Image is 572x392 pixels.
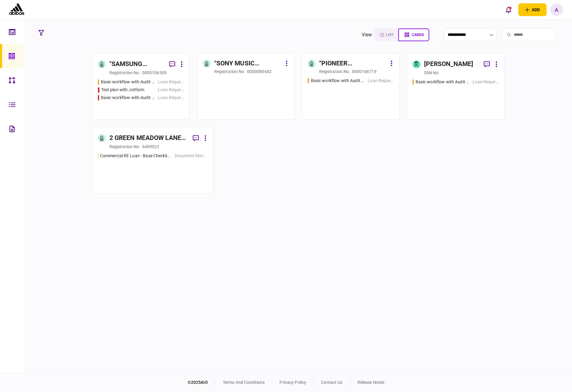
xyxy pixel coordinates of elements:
div: view [362,31,372,38]
div: "PIONEER ELECTRONIC POLAND" SPÓŁKA Z OGRANICZONĄ ODPOWIEDZIALNOŚCIĄ W LIKWIDACJI [319,59,387,68]
button: cards [398,28,429,41]
div: 0000168719 [352,68,376,75]
div: [PERSON_NAME] [424,59,473,69]
div: 6499923 [142,144,159,150]
div: 0000080442 [247,68,272,75]
div: Basic workflow with Audit Checklst [101,79,155,85]
button: A [550,3,563,16]
span: list [386,33,393,37]
div: registration no. [214,68,246,75]
div: registration no. [319,68,350,75]
div: "SAMSUNG ELECTRO-MECHANICS CO. LTD" ODDZIAŁ W [GEOGRAPHIC_DATA] W LIKWIDACJI [109,59,164,69]
div: 2 GREEN MEADOW LANE LLC [109,133,188,143]
div: Loan Request [473,79,498,85]
a: privacy policy [279,380,306,385]
button: list [374,28,398,41]
div: Loan Request [368,78,393,84]
img: client company logo [9,2,24,17]
div: Basic workflow with Audit Checklst [311,78,365,84]
span: cards [412,33,424,37]
div: registration no. [109,70,141,76]
a: terms and conditions [223,380,265,385]
a: release notes [357,380,385,385]
div: Test plan with Jotform [101,87,145,93]
div: Loan Request [158,87,184,93]
div: SSN no. [424,70,440,76]
button: open adding identity options [518,3,547,16]
div: Loan Request [158,95,184,101]
a: 2 GREEN MEADOW LANE LLCregistration no.6499923Commercial RE Loan - Base Checklist - Help us proce... [92,127,213,194]
div: 0000106309 [142,70,167,76]
div: "SONY MUSIC ENTERTAINMENT POLSKA" SPÓŁKA Z OGRANICZONĄ ODPOWIEDZIALNOŚCIĄ [214,59,282,68]
div: Basic workflow with Audit Checklst [416,79,470,85]
div: Basic workflow with Audit Checklst [101,95,155,101]
button: open notifications list [502,3,515,16]
a: [PERSON_NAME]SSN no.Basic workflow with Audit ChecklstLoan Request [407,53,504,120]
a: "PIONEER ELECTRONIC POLAND" SPÓŁKA Z OGRANICZONĄ ODPOWIEDZIALNOŚCIĄ W LIKWIDACJIregistration no.0... [302,53,400,120]
div: © 2025 AIO [188,379,216,386]
a: contact us [321,380,342,385]
a: "SAMSUNG ELECTRO-MECHANICS CO. LTD" ODDZIAŁ W [GEOGRAPHIC_DATA] W LIKWIDACJIregistration no.00001... [92,53,190,120]
div: Commercial RE Loan - Base Checklist - Help us process your loan application faster by providing t... [100,153,172,159]
div: Loan Request [158,79,184,85]
div: registration no. [109,144,141,150]
a: "SONY MUSIC ENTERTAINMENT POLSKA" SPÓŁKA Z OGRANICZONĄ ODPOWIEDZIALNOŚCIĄregistration no.0000080442 [197,53,295,120]
div: Document Review [175,153,208,159]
